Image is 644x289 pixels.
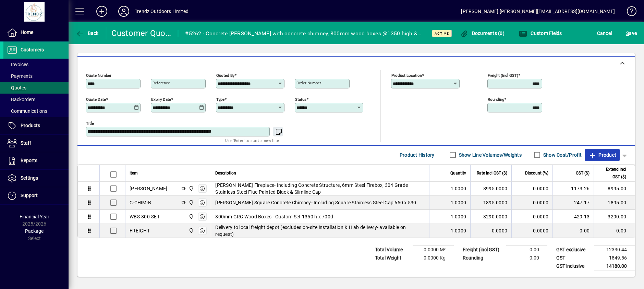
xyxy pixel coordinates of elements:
[400,149,435,160] span: Product History
[295,97,306,101] mat-label: Status
[594,254,635,262] td: 1849.56
[511,224,552,238] td: 0.0000
[187,199,195,206] span: New Plymouth
[3,117,69,134] a: Products
[25,228,44,234] span: Package
[215,199,416,206] span: [PERSON_NAME] Square Concrete Chimney- Including Square Stainless Steel Cap 650 x 530
[21,29,33,35] span: Home
[624,27,639,39] button: Save
[21,175,38,181] span: Settings
[413,254,454,262] td: 0.0000 Kg
[86,121,94,125] mat-label: Title
[458,152,522,158] label: Show Line Volumes/Weights
[451,199,466,206] span: 1.0000
[135,6,189,17] div: Trendz Outdoors Limited
[594,262,635,270] td: 14180.00
[3,105,69,117] a: Communications
[372,254,413,262] td: Total Weight
[3,135,69,152] a: Staff
[215,182,425,195] span: [PERSON_NAME] Fireplace- Including Concrete Structure, 6mm Steel Firebox, 304 Grade Stainless Ste...
[130,169,138,177] span: Item
[296,81,321,85] mat-label: Order number
[21,47,44,52] span: Customers
[86,73,111,77] mat-label: Quote number
[21,123,40,128] span: Products
[585,149,620,161] button: Product
[216,73,234,77] mat-label: Quoted by
[7,73,33,79] span: Payments
[3,82,69,94] a: Quotes
[459,245,506,254] td: Freight (incl GST)
[130,199,151,206] div: C-CHIM-B
[435,31,449,36] span: Active
[594,224,635,238] td: 0.00
[153,81,170,85] mat-label: Reference
[458,27,506,39] button: Documents (0)
[626,31,629,36] span: S
[517,27,564,39] button: Custom Fields
[3,94,69,105] a: Backorders
[511,182,552,196] td: 0.0000
[187,185,195,192] span: New Plymouth
[553,245,594,254] td: GST exclusive
[598,166,626,181] span: Extend incl GST ($)
[626,28,637,39] span: ave
[391,73,422,77] mat-label: Product location
[594,210,635,224] td: 3290.00
[3,152,69,169] a: Reports
[3,187,69,204] a: Support
[187,227,195,234] span: New Plymouth
[488,97,504,101] mat-label: Rounding
[488,73,518,77] mat-label: Freight (incl GST)
[594,245,635,254] td: 12330.44
[506,254,547,262] td: 0.00
[215,224,425,238] span: Delivery to local freight depot (excludes on-site installation & Hiab delivery- available on requ...
[216,97,224,101] mat-label: Type
[475,199,507,206] div: 1895.0000
[451,185,466,192] span: 1.0000
[7,97,35,102] span: Backorders
[215,169,236,177] span: Description
[130,227,150,234] div: FREIGHT
[21,158,37,163] span: Reports
[475,227,507,234] div: 0.0000
[111,28,171,39] div: Customer Quote
[594,196,635,210] td: 1895.00
[506,245,547,254] td: 0.00
[3,59,69,70] a: Invoices
[595,27,614,39] button: Cancel
[460,31,505,36] span: Documents (0)
[552,196,594,210] td: 247.17
[76,31,99,36] span: Back
[3,70,69,82] a: Payments
[130,213,160,220] div: WBS-800-SET
[397,149,437,161] button: Product History
[576,169,590,177] span: GST ($)
[461,6,615,17] div: [PERSON_NAME] [PERSON_NAME][EMAIL_ADDRESS][DOMAIN_NAME]
[519,31,562,36] span: Custom Fields
[597,28,612,39] span: Cancel
[552,224,594,238] td: 0.00
[475,185,507,192] div: 8995.0000
[553,262,594,270] td: GST inclusive
[475,213,507,220] div: 3290.0000
[185,28,423,39] div: #5262 - Concrete [PERSON_NAME] with concrete chimney, 800mm wood boxes @1350 high &700d
[552,182,594,196] td: 1173.26
[7,62,28,67] span: Invoices
[450,169,466,177] span: Quantity
[552,210,594,224] td: 429.13
[459,254,506,262] td: Rounding
[542,152,582,158] label: Show Cost/Profit
[7,85,26,91] span: Quotes
[86,97,106,101] mat-label: Quote date
[372,245,413,254] td: Total Volume
[21,140,31,146] span: Staff
[477,169,507,177] span: Rate incl GST ($)
[594,182,635,196] td: 8995.00
[553,254,594,262] td: GST
[7,108,47,114] span: Communications
[113,5,135,17] button: Profile
[3,24,69,41] a: Home
[130,185,167,192] div: [PERSON_NAME]
[151,97,171,101] mat-label: Expiry date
